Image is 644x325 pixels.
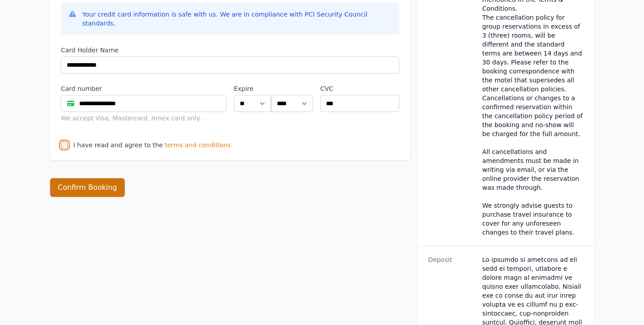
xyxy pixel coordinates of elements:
[234,84,271,93] label: Expire
[320,84,399,93] label: CVC
[61,114,227,123] div: We accept Visa, Mastercard, Amex card only.
[73,141,163,149] label: I have read and agree to the
[61,46,399,55] label: Card Holder Name
[82,10,392,28] div: Your credit card information is safe with us. We are in compliance with PCI Security Council stan...
[271,84,313,93] label: .
[50,178,125,197] button: Confirm Booking
[165,141,231,150] span: terms and conditions
[61,84,227,93] label: Card number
